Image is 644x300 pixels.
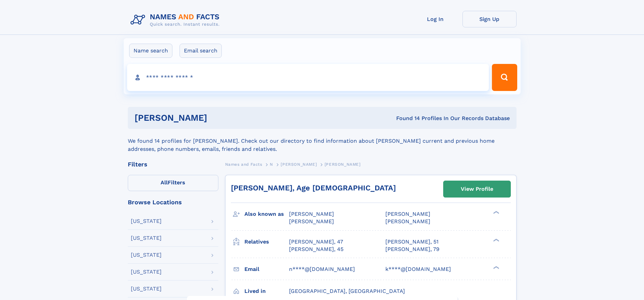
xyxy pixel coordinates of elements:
[244,208,289,220] h3: Also known as
[492,210,500,215] div: ❯
[281,160,317,168] a: [PERSON_NAME]
[131,269,162,275] div: [US_STATE]
[225,160,262,168] a: Names and Facts
[444,181,510,197] a: View Profile
[128,161,218,167] div: Filters
[128,199,218,205] div: Browse Locations
[408,11,462,27] a: Log In
[462,11,517,27] a: Sign Up
[289,288,405,294] span: [GEOGRAPHIC_DATA], [GEOGRAPHIC_DATA]
[128,175,218,191] label: Filters
[131,252,162,258] div: [US_STATE]
[244,263,289,275] h3: Email
[289,238,343,246] a: [PERSON_NAME], 47
[325,162,361,167] span: [PERSON_NAME]
[270,162,273,167] span: N
[461,181,493,197] div: View Profile
[385,246,439,253] a: [PERSON_NAME], 79
[289,218,334,225] span: [PERSON_NAME]
[231,184,396,192] a: [PERSON_NAME], Age [DEMOGRAPHIC_DATA]
[270,160,273,168] a: N
[128,11,225,29] img: Logo Names and Facts
[492,64,517,91] button: Search Button
[385,211,430,217] span: [PERSON_NAME]
[244,285,289,297] h3: Lived in
[131,235,162,241] div: [US_STATE]
[385,238,438,246] a: [PERSON_NAME], 51
[289,246,343,253] a: [PERSON_NAME], 45
[131,218,162,224] div: [US_STATE]
[161,179,168,186] span: All
[180,44,222,58] label: Email search
[244,236,289,248] h3: Relatives
[289,211,334,217] span: [PERSON_NAME]
[492,238,500,242] div: ❯
[302,115,510,122] div: Found 14 Profiles In Our Records Database
[131,286,162,292] div: [US_STATE]
[135,114,302,122] h1: [PERSON_NAME]
[127,64,489,91] input: search input
[492,265,500,270] div: ❯
[385,218,430,225] span: [PERSON_NAME]
[129,44,172,58] label: Name search
[281,162,317,167] span: [PERSON_NAME]
[128,129,517,153] div: We found 14 profiles for [PERSON_NAME]. Check out our directory to find information about [PERSON...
